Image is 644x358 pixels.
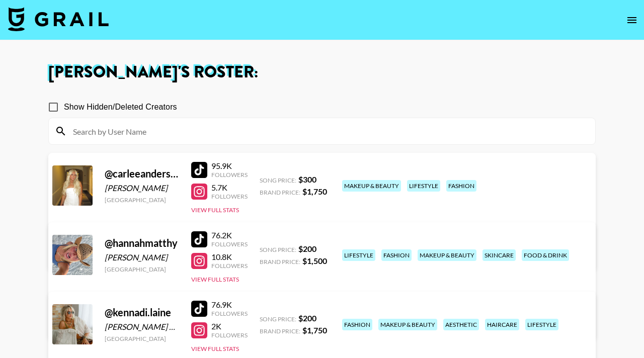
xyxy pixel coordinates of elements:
div: [GEOGRAPHIC_DATA] [105,335,179,342]
div: aesthetic [443,319,479,330]
div: Followers [211,171,248,178]
div: Followers [211,310,248,317]
strong: $ 1,750 [302,187,327,196]
div: [PERSON_NAME] [105,252,179,262]
span: Show Hidden/Deleted Creators [64,101,177,113]
span: Song Price: [260,315,296,323]
div: 76.9K [211,300,248,310]
span: Brand Price: [260,189,300,196]
div: 5.7K [211,183,248,193]
div: makeup & beauty [342,180,401,192]
div: food & drink [522,249,569,261]
div: @ kennadi.laine [105,306,179,319]
div: lifestyle [342,249,375,261]
div: [GEOGRAPHIC_DATA] [105,265,179,273]
button: View Full Stats [191,206,239,214]
div: 2K [211,321,248,331]
div: Followers [211,262,248,270]
strong: $ 1,750 [302,325,327,335]
div: skincare [482,249,516,261]
div: [PERSON_NAME] [105,183,179,193]
div: [GEOGRAPHIC_DATA] [105,196,179,204]
strong: $ 200 [298,313,316,323]
span: Brand Price: [260,327,300,335]
div: lifestyle [407,180,440,192]
div: lifestyle [525,319,558,330]
div: fashion [342,319,372,330]
button: View Full Stats [191,276,239,283]
span: Brand Price: [260,258,300,265]
div: Followers [211,193,248,200]
div: Followers [211,240,248,248]
div: [PERSON_NAME] Register [105,322,179,332]
div: @ hannahmatthy [105,237,179,249]
div: 10.8K [211,252,248,262]
div: makeup & beauty [378,319,437,330]
div: makeup & beauty [418,249,476,261]
div: 95.9K [211,161,248,171]
div: fashion [446,180,476,192]
input: Search by User Name [67,123,589,139]
strong: $ 300 [298,174,316,184]
div: haircare [485,319,519,330]
img: Grail Talent [8,7,109,31]
strong: $ 200 [298,244,316,253]
div: fashion [381,249,412,261]
span: Song Price: [260,246,296,253]
div: Followers [211,331,248,339]
button: open drawer [622,10,642,30]
div: @ carleeandersonnn [105,167,179,180]
div: 76.2K [211,230,248,240]
h1: [PERSON_NAME] 's Roster: [48,64,596,80]
button: View Full Stats [191,345,239,352]
span: Song Price: [260,176,296,184]
strong: $ 1,500 [302,256,327,265]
